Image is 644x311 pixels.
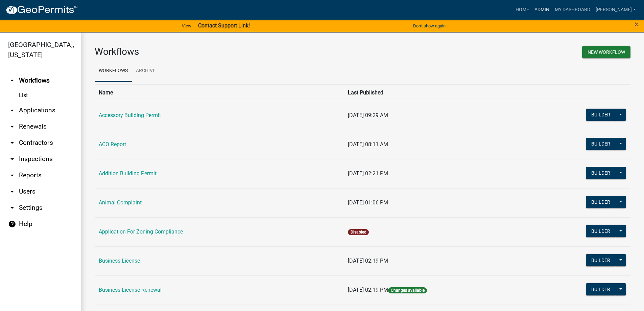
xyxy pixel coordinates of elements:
[348,287,388,293] span: [DATE] 02:19 PM
[552,3,593,16] a: My Dashboard
[99,170,157,177] a: Addition Building Permit
[99,258,140,264] a: Business License
[99,228,183,235] a: Application For Zoning Compliance
[8,204,16,212] i: arrow_drop_down
[586,225,616,237] button: Builder
[99,199,142,206] a: Animal Complaint
[586,196,616,208] button: Builder
[513,3,532,16] a: Home
[348,258,388,264] span: [DATE] 02:19 PM
[99,112,161,118] a: Accessory Building Permit
[635,20,639,28] button: Close
[8,155,16,163] i: arrow_drop_down
[179,20,194,31] a: View
[410,20,448,31] button: Don't show again
[586,138,616,150] button: Builder
[582,46,630,58] button: New Workflow
[593,3,639,16] a: [PERSON_NAME]
[8,139,16,147] i: arrow_drop_down
[99,287,162,293] a: Business License Renewal
[586,167,616,179] button: Builder
[8,123,16,131] i: arrow_drop_down
[586,109,616,121] button: Builder
[388,287,427,293] span: Changes available
[348,170,388,177] span: [DATE] 02:21 PM
[95,46,358,58] h3: Workflows
[95,60,132,82] a: Workflows
[8,220,16,228] i: help
[586,254,616,266] button: Builder
[8,106,16,114] i: arrow_drop_down
[198,22,250,29] strong: Contact Support Link!
[348,199,388,206] span: [DATE] 01:06 PM
[532,3,552,16] a: Admin
[586,283,616,295] button: Builder
[8,171,16,179] i: arrow_drop_down
[348,229,368,235] span: Disabled
[348,112,388,118] span: [DATE] 09:29 AM
[132,60,160,82] a: Archive
[95,84,344,101] th: Name
[348,141,388,148] span: [DATE] 08:11 AM
[8,187,16,196] i: arrow_drop_down
[99,141,126,148] a: ACO Report
[635,20,639,29] span: ×
[8,76,16,85] i: arrow_drop_up
[344,84,527,101] th: Last Published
